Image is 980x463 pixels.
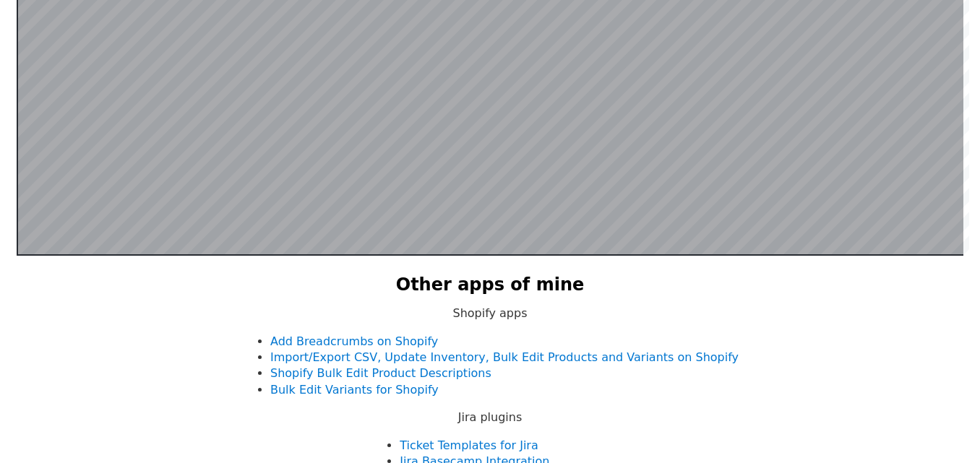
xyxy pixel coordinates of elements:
[396,273,585,298] h2: Other apps of mine
[270,350,739,364] a: Import/Export CSV, Update Inventory, Bulk Edit Products and Variants on Shopify
[270,334,438,348] a: Add Breadcrumbs on Shopify
[400,438,538,452] a: Ticket Templates for Jira
[270,383,439,397] a: Bulk Edit Variants for Shopify
[270,366,491,380] a: Shopify Bulk Edit Product Descriptions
